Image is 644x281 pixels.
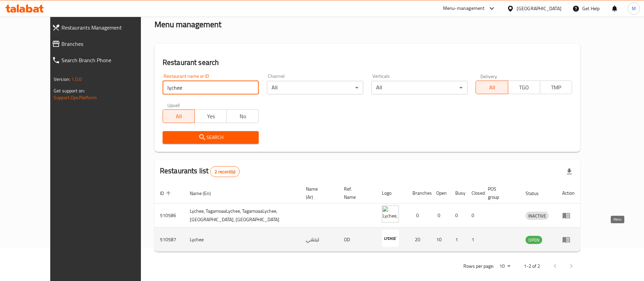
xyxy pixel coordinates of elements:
div: All [371,81,468,94]
div: Total records count [210,166,240,177]
td: 10 [431,228,450,252]
h2: Menu management [154,19,221,30]
span: OPEN [526,236,542,244]
button: Search [163,131,259,144]
span: Restaurants Management [61,23,152,32]
th: Open [431,183,450,204]
label: Upsell [167,103,180,107]
span: No [229,111,256,121]
td: 1 [466,228,482,252]
td: OD [338,228,376,252]
span: Search [168,133,254,142]
td: ليتشي [300,228,338,252]
span: Name (En) [190,189,220,197]
h2: Restaurants list [160,166,240,177]
div: Export file [561,163,577,180]
span: TMP [543,83,569,92]
span: Search Branch Phone [61,56,152,64]
span: ID [160,189,173,197]
a: Branches [47,36,158,52]
span: Version: [54,75,70,84]
button: TGO [508,81,540,94]
th: Branches [407,183,431,204]
div: Rows per page: [497,261,513,271]
span: M [632,5,636,12]
td: 0 [407,204,431,228]
button: TMP [540,81,572,94]
span: Get support on: [54,86,85,95]
span: TGO [511,83,537,92]
p: 1-2 of 2 [524,262,540,270]
button: Yes [195,109,227,123]
div: Menu-management [443,4,485,13]
span: All [479,83,505,92]
td: 0 [450,204,466,228]
label: Delivery [480,74,497,78]
img: Lychee, TagamoaaLychee, TagamoaaLychee, TagamoaaLychee, Tagamoaa [382,206,399,223]
div: [GEOGRAPHIC_DATA] [517,5,562,12]
div: All [267,81,363,94]
span: 2 record(s) [210,169,239,175]
th: Action [557,183,580,204]
span: Ref. Name [344,185,368,201]
span: Yes [198,111,224,121]
span: Name (Ar) [306,185,330,201]
span: 1.0.0 [71,75,82,84]
h2: Restaurant search [163,57,572,68]
div: Menu [562,211,575,219]
td: 1 [450,228,466,252]
a: Restaurants Management [47,19,158,36]
span: POS group [488,185,512,201]
button: All [163,109,195,123]
img: Lychee [382,230,399,247]
th: Busy [450,183,466,204]
span: Branches [61,40,152,48]
input: Search for restaurant name or ID.. [163,81,259,94]
th: Closed [466,183,482,204]
span: INACTIVE [526,212,549,220]
div: INACTIVE [526,212,549,220]
span: All [166,111,192,121]
td: 510587 [154,228,184,252]
a: Support.OpsPlatform [54,93,97,102]
td: 510586 [154,204,184,228]
a: Search Branch Phone [47,52,158,68]
td: 0 [466,204,482,228]
td: Lychee, TagamoaaLychee, TagamoaaLychee, [GEOGRAPHIC_DATA], [GEOGRAPHIC_DATA] [184,204,300,228]
table: enhanced table [154,183,580,252]
span: Status [526,189,548,197]
button: No [226,109,259,123]
th: Logo [376,183,407,204]
td: Lychee [184,228,300,252]
td: 20 [407,228,431,252]
p: Rows per page: [463,262,494,270]
td: 0 [431,204,450,228]
button: All [476,81,508,94]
